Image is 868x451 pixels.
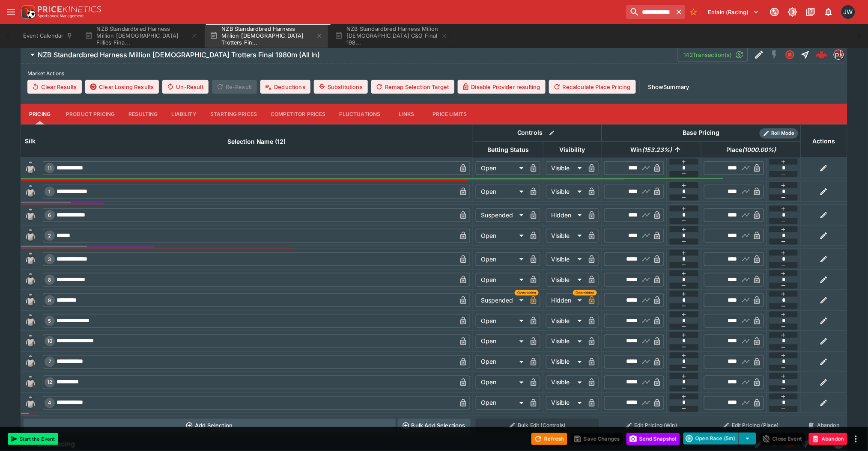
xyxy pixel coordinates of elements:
[24,376,37,389] img: blank-silk.png
[473,125,602,141] th: Controls
[47,212,53,218] span: 6
[388,104,426,125] button: Links
[205,24,328,48] button: NZB Standardbred Harness Million [DEMOGRAPHIC_DATA] Trotters Fin...
[47,400,53,406] span: 4
[27,80,82,94] button: Clear Results
[809,433,847,445] button: Abandon
[24,185,37,199] img: blank-silk.png
[785,50,795,60] svg: Closed
[476,185,527,199] div: Open
[47,359,53,365] span: 7
[24,355,37,369] img: blank-silk.png
[21,104,59,125] button: Pricing
[80,24,203,48] button: NZB Standardbred Harness Million [DEMOGRAPHIC_DATA] Fillies Fina...
[703,5,764,19] button: Select Tenant
[821,4,836,20] button: Notifications
[21,125,40,157] th: Silk
[21,46,678,63] button: NZB Standardbred Harness Million [DEMOGRAPHIC_DATA] Trotters Final 1980m (All In)
[333,104,388,125] button: Fluctuations
[19,3,36,21] img: PriceKinetics Logo
[742,145,776,155] em: ( 1000.00 %)
[24,335,37,348] img: blank-silk.png
[687,5,701,19] button: No Bookmarks
[476,335,527,348] div: Open
[47,189,53,195] span: 1
[476,419,599,433] button: Bulk Edit (Controls)
[798,47,813,62] button: Straight
[476,252,527,266] div: Open
[38,6,101,12] img: PriceKinetics
[803,4,818,20] button: Documentation
[782,47,798,62] button: Closed
[24,229,37,243] img: blank-silk.png
[24,396,37,410] img: blank-silk.png
[476,314,527,328] div: Open
[851,434,861,444] button: more
[24,273,37,287] img: blank-silk.png
[767,47,782,62] button: SGM Disabled
[809,434,847,442] span: Mark an event as closed and abandoned.
[27,67,841,80] label: Market Actions
[24,419,396,433] button: Add Selection
[476,376,527,389] div: Open
[839,3,858,21] button: Jayden Wyke
[476,273,527,287] div: Open
[165,104,203,125] button: Liability
[260,80,310,94] button: Deductions
[546,252,585,266] div: Visible
[24,294,37,307] img: blank-silk.png
[517,290,536,296] span: Overridden
[549,80,636,94] button: Recalculate Place Pricing
[834,50,844,59] img: pricekinetics
[546,185,585,199] div: Visible
[426,104,474,125] button: Price Limits
[24,314,37,328] img: blank-silk.png
[24,252,37,266] img: blank-silk.png
[604,419,699,433] button: Edit Pricing (Win)
[8,433,58,445] button: Start the Event
[162,80,208,94] button: Un-Result
[59,104,122,125] button: Product Pricing
[212,80,257,94] span: Re-Result
[476,229,527,243] div: Open
[546,355,585,369] div: Visible
[476,161,527,175] div: Open
[24,208,37,222] img: blank-silk.png
[371,80,454,94] button: Remap Selection Target
[546,208,585,222] div: Hidden
[476,294,527,307] div: Suspended
[768,130,798,137] span: Roll Mode
[803,419,844,433] button: Abandon
[546,161,585,175] div: Visible
[546,273,585,287] div: Visible
[38,50,320,59] h6: NZB Standardbred Harness Million [DEMOGRAPHIC_DATA] Trotters Final 1980m (All In)
[841,5,855,19] div: Jayden Wyke
[752,47,767,62] button: Edit Detail
[683,433,756,445] div: split button
[398,419,471,433] button: Bulk Add Selections via CSV Data
[576,290,594,296] span: Overridden
[643,80,695,94] button: ShowSummary
[785,4,800,20] button: Toggle light/dark mode
[85,80,159,94] button: Clear Losing Results
[760,128,798,139] div: Show/hide Price Roll mode configuration.
[122,104,164,125] button: Resulting
[546,396,585,410] div: Visible
[546,335,585,348] div: Visible
[531,433,567,445] button: Refresh
[816,49,828,61] img: logo-cerberus--red.svg
[47,233,53,239] span: 2
[476,208,527,222] div: Suspended
[45,338,54,344] span: 10
[546,128,558,139] button: Bulk edit
[3,4,19,20] button: open drawer
[626,5,673,19] input: search
[717,145,785,155] span: Place(1000.00%)
[18,24,78,48] button: Event Calendar
[546,294,585,307] div: Hidden
[621,145,682,155] span: Win(153.23%)
[47,297,53,303] span: 9
[816,49,828,61] div: 09d8abc8-238f-4a6d-aa4d-d7914a40f59c
[834,50,844,60] div: pricekinetics
[38,14,84,18] img: Sportsbook Management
